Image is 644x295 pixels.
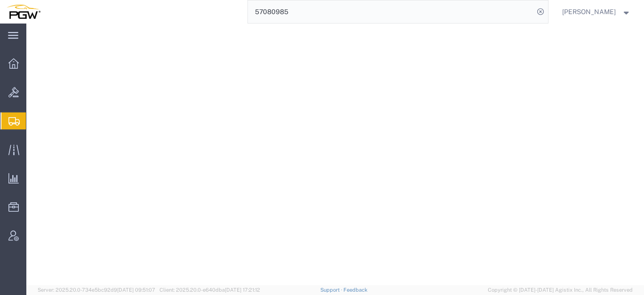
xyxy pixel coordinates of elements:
span: [DATE] 17:21:12 [225,287,260,293]
input: Search for shipment number, reference number [248,0,534,23]
span: Jesse Dawson [562,7,616,17]
img: logo [7,5,40,19]
a: Feedback [343,287,367,293]
button: [PERSON_NAME] [562,6,631,17]
span: Client: 2025.20.0-e640dba [159,287,260,293]
iframe: FS Legacy Container [26,24,644,285]
a: Support [320,287,344,293]
span: Server: 2025.20.0-734e5bc92d9 [38,287,155,293]
span: [DATE] 09:51:07 [117,287,155,293]
span: Copyright © [DATE]-[DATE] Agistix Inc., All Rights Reserved [488,286,633,294]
